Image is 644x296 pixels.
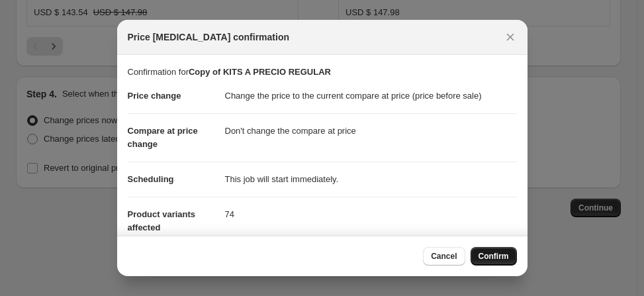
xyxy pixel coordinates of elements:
[225,162,517,197] dd: This job will start immediately.
[189,67,331,77] b: Copy of KITS A PRECIO REGULAR
[479,251,509,262] span: Confirm
[471,247,517,266] button: Confirm
[128,126,198,149] span: Compare at price change
[225,197,517,232] dd: 74
[225,79,517,113] dd: Change the price to the current compare at price (price before sale)
[431,251,457,262] span: Cancel
[423,247,465,266] button: Cancel
[501,28,520,46] button: Close
[128,209,196,232] span: Product variants affected
[128,30,290,44] span: Price [MEDICAL_DATA] confirmation
[128,174,174,184] span: Scheduling
[225,113,517,148] dd: Don't change the compare at price
[128,66,517,79] p: Confirmation for
[128,91,181,101] span: Price change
